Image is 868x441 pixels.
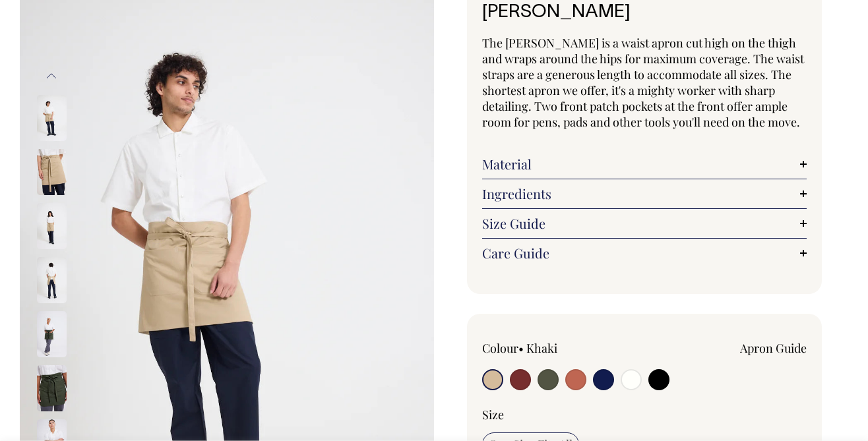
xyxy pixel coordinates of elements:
a: Material [482,156,807,172]
img: khaki [37,257,67,303]
span: The [PERSON_NAME] is a waist apron cut high on the thigh and wraps around the hips for maximum co... [482,35,804,130]
a: Ingredients [482,186,807,202]
img: khaki [37,203,67,249]
img: khaki [37,95,67,141]
img: khaki [37,149,67,195]
span: • [518,340,524,356]
div: Size [482,407,807,423]
label: Khaki [526,340,557,356]
img: olive [37,365,67,411]
button: Previous [42,61,61,91]
div: Colour [482,340,612,356]
a: Size Guide [482,216,807,231]
img: olive [37,311,67,357]
a: Apron Guide [740,340,807,356]
a: Care Guide [482,245,807,261]
h1: [PERSON_NAME] [482,3,807,23]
